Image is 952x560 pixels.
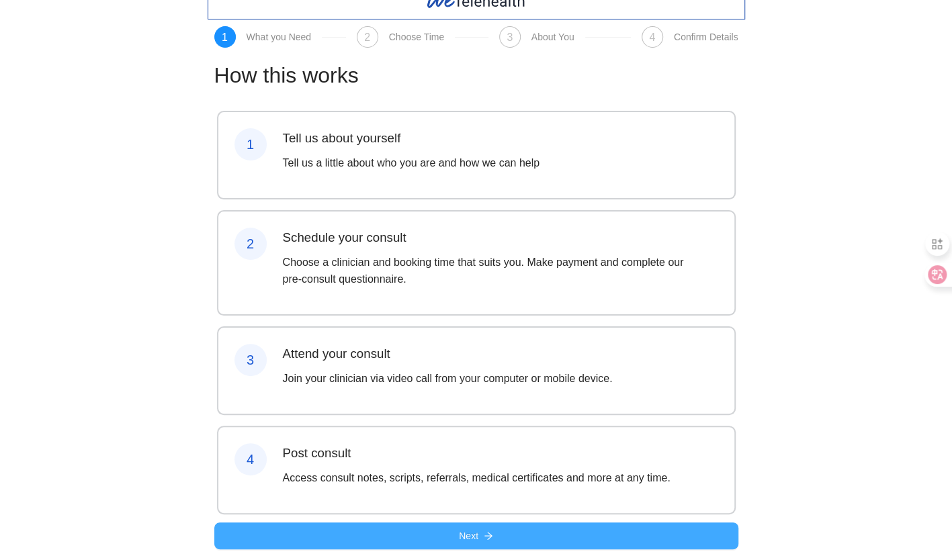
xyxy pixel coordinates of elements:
div: Confirm Details [674,32,738,42]
p: Choose a clinician and booking time that suits you. Make payment and complete our pre-consult que... [283,254,702,287]
span: Next [459,528,478,543]
div: What you Need [247,32,312,42]
span: 2 [364,32,370,43]
div: 1 [234,128,267,160]
p: Access consult notes, scripts, referrals, medical certificates and more at any time. [283,469,670,486]
h3: Schedule your consult [283,228,702,247]
span: 1 [222,32,228,43]
button: Nextarrow-right [214,522,738,549]
h1: How this works [214,58,738,92]
h3: Tell us about yourself [283,128,539,148]
span: 3 [507,32,513,43]
span: arrow-right [484,531,493,542]
p: Tell us a little about who you are and how we can help [283,154,539,171]
h3: Post consult [283,443,670,463]
div: 3 [234,344,267,376]
span: 4 [649,32,655,43]
div: Choose Time [389,32,444,42]
div: 4 [234,443,267,475]
h3: Attend your consult [283,344,613,363]
div: About You [531,32,574,42]
p: Join your clinician via video call from your computer or mobile device. [283,370,613,387]
div: 2 [234,228,267,260]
